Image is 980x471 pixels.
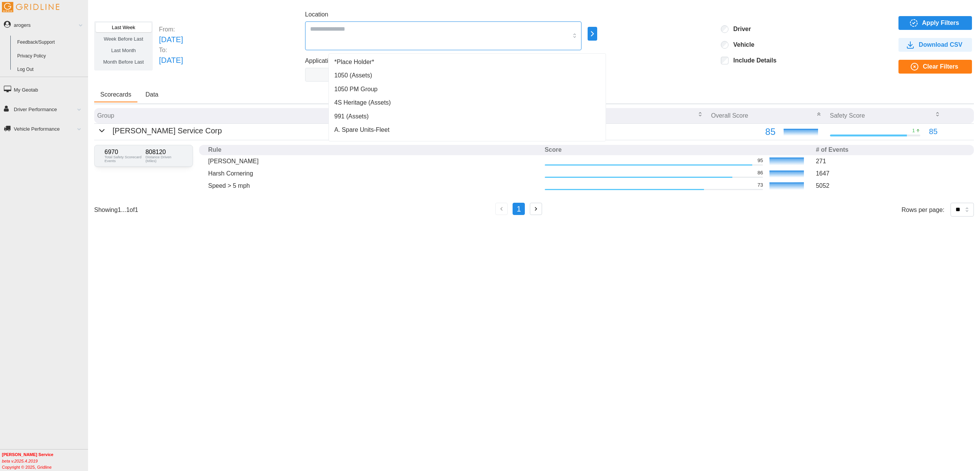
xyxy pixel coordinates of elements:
[912,127,915,134] p: 1
[159,54,183,66] p: [DATE]
[103,59,144,65] span: Month Before Last
[898,60,972,74] button: Clear Filters
[334,57,374,67] span: *Place Holder*
[542,145,813,155] th: Score
[97,125,222,137] button: [PERSON_NAME] Service Corp
[816,157,965,166] p: 271
[334,98,391,107] span: 4S Heritage (Assets)
[97,111,114,120] p: Group
[711,111,748,120] p: Overall Score
[2,459,38,463] i: beta v.2025.4.2019
[816,169,965,178] p: 1647
[898,16,972,30] button: Apply Filters
[334,85,377,94] span: 1050 PM Group
[728,41,754,49] label: Vehicle
[2,451,88,470] div: Copyright © 2025, Gridline
[145,149,183,155] p: 808120
[145,92,158,98] span: Data
[2,2,59,12] img: Gridline
[898,38,972,52] button: Download CSV
[830,111,865,120] p: Safety Score
[105,155,142,162] p: Total Safety Scorecard Events
[14,63,88,77] a: Log Out
[758,157,763,164] p: 95
[159,46,183,54] p: To:
[334,125,389,135] span: A. Spare Units-Fleet
[334,112,369,121] span: 991 (Assets)
[728,57,776,64] label: Include Details
[105,149,142,155] p: 6970
[923,60,958,73] span: Clear Filters
[816,181,965,190] p: 5052
[711,125,776,139] p: 85
[145,155,183,162] p: Distance Driven (Miles)
[159,34,183,46] p: [DATE]
[813,145,968,155] th: # of Events
[513,203,525,215] button: 1
[159,25,183,34] p: From:
[334,139,422,148] span: [PERSON_NAME] Service Corp
[94,205,138,214] p: Showing 1 ... 1 of 1
[208,181,539,190] p: Speed > 5 mph
[919,38,962,51] span: Download CSV
[922,16,959,30] span: Apply Filters
[758,182,763,189] p: 73
[208,169,539,178] p: Harsh Cornering
[728,25,751,33] label: Driver
[305,10,328,20] label: Location
[100,92,131,98] span: Scorecards
[205,145,542,155] th: Rule
[14,49,88,63] a: Privacy Policy
[758,169,763,176] p: 86
[112,25,135,30] span: Last Week
[208,157,539,166] p: [PERSON_NAME]
[2,452,54,457] b: [PERSON_NAME] Service
[902,205,944,214] p: Rows per page:
[14,36,88,49] a: Feedback/Support
[929,126,938,138] p: 85
[334,71,372,80] span: 1050 (Assets)
[104,36,143,42] span: Week Before Last
[305,56,335,66] label: Application
[111,48,136,53] span: Last Month
[113,125,222,137] p: [PERSON_NAME] Service Corp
